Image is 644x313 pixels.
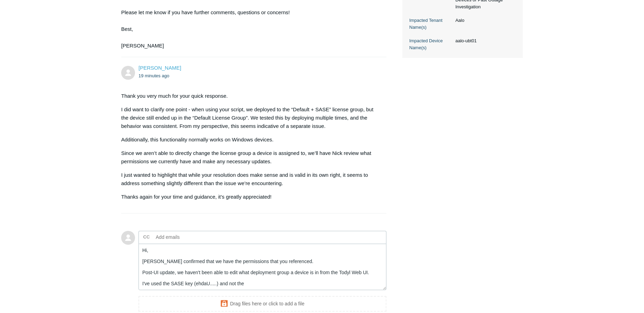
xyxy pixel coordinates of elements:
dt: Impacted Tenant Name(s) [409,17,452,31]
dd: aalo-ubt01 [452,37,516,44]
label: CC [143,232,150,242]
p: I did want to clarify one point - when using your script, we deployed to the “Default + SASE” lic... [121,105,379,130]
a: [PERSON_NAME] [138,65,181,71]
p: Since we aren’t able to directly change the license group a device is assigned to, we’ll have Nic... [121,149,379,166]
dd: Aalo [452,17,516,24]
p: Thank you very much for your quick response. [121,92,379,100]
p: I just wanted to highlight that while your resolution does make sense and is valid in its own rig... [121,171,379,188]
textarea: Add your reply [138,244,386,290]
span: Cody Nauta [138,65,181,71]
time: 09/17/2025, 17:13 [138,73,169,78]
dt: Impacted Device Name(s) [409,37,452,51]
input: Add emails [153,232,227,242]
p: Thanks again for your time and guidance, it’s greatly appreciated! [121,193,379,201]
p: Additionally, this functionality normally works on Windows devices. [121,136,379,144]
